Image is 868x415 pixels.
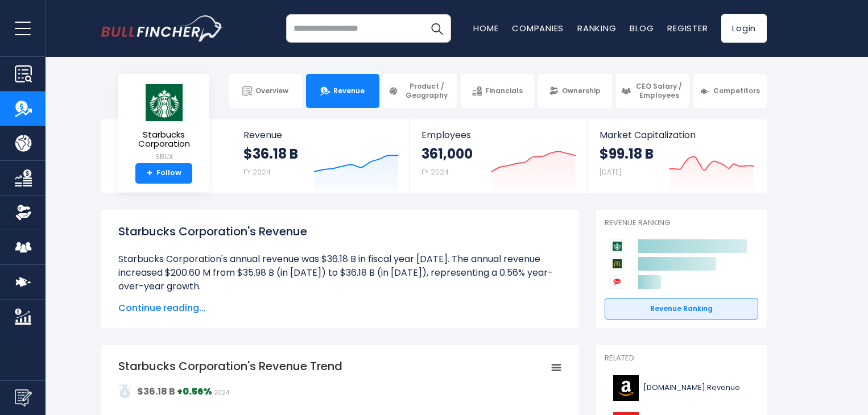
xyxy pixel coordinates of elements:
small: FY 2024 [421,167,449,177]
a: Revenue Ranking [605,298,758,319]
a: Employees 361,000 FY 2024 [410,119,587,193]
span: Competitors [713,86,760,96]
a: Blog [630,22,654,34]
tspan: Starbucks Corporation's Revenue Trend [118,358,342,374]
strong: $99.18 B [600,145,654,163]
img: Starbucks Corporation competitors logo [610,239,624,253]
span: Continue reading... [118,301,562,315]
a: Companies [512,22,564,34]
strong: + [147,168,152,179]
img: McDonald's Corporation competitors logo [610,257,624,271]
span: 2024 [214,388,229,397]
span: Revenue [243,130,399,140]
small: SBUX [127,152,200,162]
a: Revenue $36.18 B FY 2024 [232,119,410,193]
a: Market Capitalization $99.18 B [DATE] [588,119,766,193]
img: addasd [118,384,132,398]
span: CEO Salary / Employees [634,82,684,99]
span: Starbucks Corporation [127,130,200,149]
a: +Follow [135,163,192,184]
a: Starbucks Corporation SBUX [127,83,201,163]
strong: 361,000 [421,145,473,163]
img: Yum! Brands competitors logo [610,275,624,289]
a: Product / Geography [383,74,457,108]
strong: +0.56% [177,385,212,398]
span: Employees [421,130,576,140]
p: Revenue Ranking [605,218,758,228]
a: Login [721,14,767,43]
small: FY 2024 [243,167,271,177]
span: Product / Geography [402,82,452,99]
strong: $36.18 B [137,385,175,398]
a: Register [667,22,708,34]
img: Ownership [15,204,32,221]
span: Overview [255,86,288,96]
strong: $36.18 B [243,145,298,163]
a: CEO Salary / Employees [616,74,689,108]
li: Starbucks Corporation's annual revenue was $36.18 B in fiscal year [DATE]. The annual revenue inc... [118,252,562,293]
span: Revenue [333,86,365,96]
a: Ranking [577,22,616,34]
a: Financials [461,74,534,108]
img: bullfincher logo [101,15,224,42]
a: Competitors [693,74,767,108]
a: Home [473,22,498,34]
a: Revenue [306,74,379,108]
img: AMZN logo [611,375,640,401]
small: [DATE] [600,167,621,177]
button: Search [423,14,451,43]
p: Related [605,354,758,363]
span: Market Capitalization [600,130,754,140]
a: Ownership [538,74,611,108]
span: Ownership [562,86,601,96]
a: [DOMAIN_NAME] Revenue [605,372,758,404]
h1: Starbucks Corporation's Revenue [118,223,562,240]
a: Overview [229,74,302,108]
span: Financials [485,86,523,96]
a: Go to homepage [101,15,224,42]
